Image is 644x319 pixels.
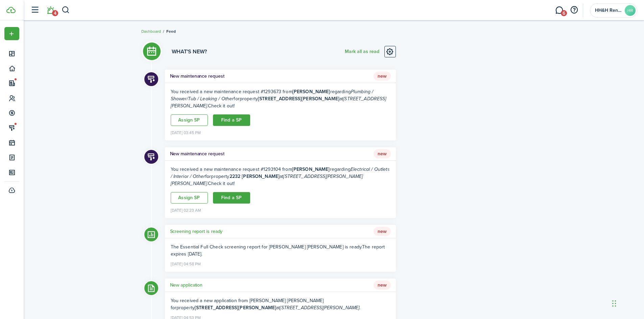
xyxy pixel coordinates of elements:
button: Open menu [4,27,19,40]
h3: What's new? [172,48,207,56]
h5: Screening report is ready [170,228,223,235]
time: [DATE] 03:45 PM [171,128,201,136]
span: property at . [171,95,386,109]
b: [STREET_ADDRESS][PERSON_NAME] [258,95,339,102]
span: property at . [171,173,363,187]
i: Electrical / Outlets / Interior / Other [171,166,390,180]
avatar-text: HR [625,5,636,16]
i: Plumbing / Shower/Tub / Leaking / Other [171,88,374,102]
i: [STREET_ADDRESS][PERSON_NAME] [280,304,359,311]
span: New [374,149,391,159]
ng-component: The Essential Full Check screening report for [PERSON_NAME] [PERSON_NAME] is ready. The report ex... [171,243,385,258]
div: You received a new application from [PERSON_NAME] [PERSON_NAME] for . [171,297,390,311]
a: Find a SP [213,114,250,126]
img: TenantCloud [6,7,16,13]
b: [PERSON_NAME] [292,88,330,95]
span: property at [176,304,360,311]
i: [STREET_ADDRESS][PERSON_NAME][PERSON_NAME] [171,173,363,187]
span: HH&H Rentals [595,8,622,13]
time: [DATE] 04:58 PM [171,259,201,268]
div: Drag [612,293,616,314]
span: New [374,72,391,81]
span: Feed [166,28,176,34]
span: New [374,227,391,236]
iframe: Chat Widget [531,246,644,319]
h5: New application [170,282,203,289]
h5: New maintenance request [170,150,224,157]
i: [STREET_ADDRESS][PERSON_NAME] [171,95,386,109]
span: 6 [561,10,567,16]
b: [STREET_ADDRESS][PERSON_NAME] [195,304,276,311]
a: Assign SP [171,114,208,126]
button: Open resource center [568,4,580,16]
button: Open sidebar [28,4,41,17]
button: Search [62,4,70,16]
h5: New maintenance request [170,73,224,80]
b: [PERSON_NAME] [292,166,330,173]
a: Find a SP [213,192,250,204]
span: New [374,281,391,290]
ng-component: You received a new maintenance request #1293104 from regarding for Check it out! [171,166,390,204]
b: 2232 [PERSON_NAME] [230,173,280,180]
a: Messaging [553,2,566,19]
button: Mark all as read [345,46,379,57]
time: [DATE] 02:23 AM [171,205,201,214]
a: Dashboard [141,28,161,34]
ng-component: You received a new maintenance request #1293673 from regarding for Check it out! [171,88,390,126]
a: Assign SP [171,192,208,204]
